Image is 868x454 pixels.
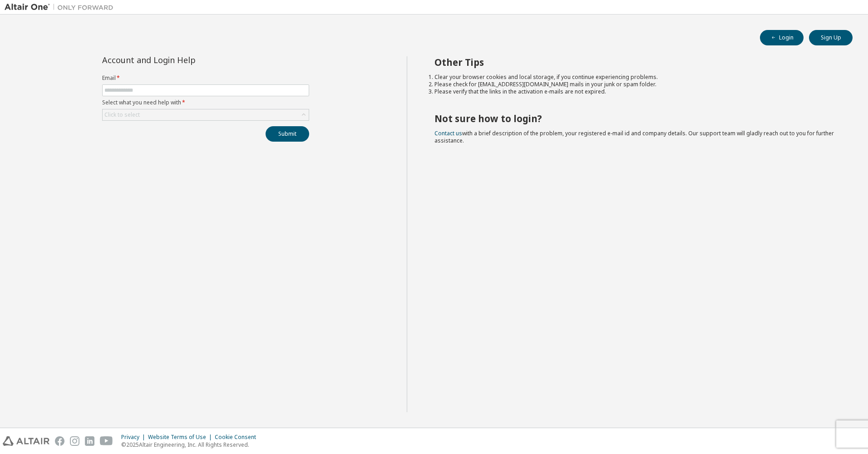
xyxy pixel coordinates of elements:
[3,436,49,446] img: altair_logo.svg
[148,434,215,441] div: Website Terms of Use
[434,74,837,81] li: Clear your browser cookies and local storage, if you continue experiencing problems.
[121,434,148,441] div: Privacy
[103,109,309,120] div: Click to select
[434,129,462,137] a: Contact us
[100,436,113,446] img: youtube.svg
[760,30,804,45] button: Login
[434,56,837,68] h2: Other Tips
[215,434,261,441] div: Cookie Consent
[102,56,268,64] div: Account and Login Help
[102,99,309,106] label: Select what you need help with
[121,441,261,449] p: © 2025 Altair Engineering, Inc. All Rights Reserved.
[55,436,64,446] img: facebook.svg
[102,74,309,82] label: Email
[434,113,837,124] h2: Not sure how to login?
[85,436,94,446] img: linkedin.svg
[809,30,853,45] button: Sign Up
[5,3,118,12] img: Altair One
[70,436,79,446] img: instagram.svg
[434,88,837,95] li: Please verify that the links in the activation e-mails are not expired.
[104,111,140,118] div: Click to select
[434,81,837,88] li: Please check for [EMAIL_ADDRESS][DOMAIN_NAME] mails in your junk or spam folder.
[266,126,309,142] button: Submit
[434,129,834,144] span: with a brief description of the problem, your registered e-mail id and company details. Our suppo...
